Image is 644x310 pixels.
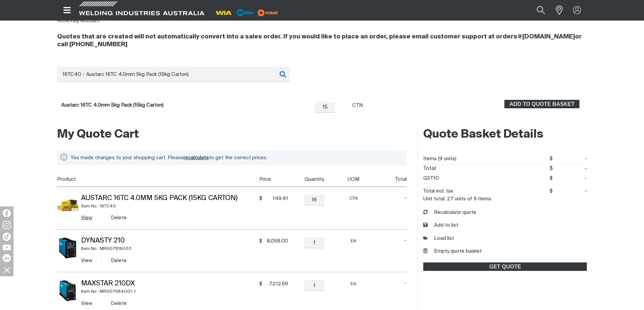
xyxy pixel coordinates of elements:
a: miller [256,10,280,15]
a: View Austarc 16TC 4.0mm 5kg Pack (15kg Carton) [81,215,92,220]
dt: Total incl. tax [423,186,453,196]
button: Empty quote basket [423,248,482,255]
span: - [383,280,407,287]
div: CTN [340,195,367,202]
input: Product name or item number... [57,67,290,82]
a: View Maxstar 210DX [81,301,92,306]
span: > [69,19,72,23]
span: - [383,237,407,244]
div: EA [340,280,367,288]
img: Maxstar 210DX [57,280,79,302]
img: miller [256,8,280,18]
span: $ [550,156,553,161]
span: 7,212.69 [264,281,288,287]
dt: Total [423,164,436,173]
th: Price [257,172,289,187]
div: EA [340,237,367,245]
div: Item No.: 16TC40 [81,202,257,210]
img: TikTok [3,233,11,241]
a: Austarc 16TC 4.0mm 5kg Pack (15kg Carton) [81,195,238,202]
button: Delete Dynasty 210 [111,257,127,264]
button: Add to list [423,222,458,229]
h2: Quote Basket Details [423,127,587,142]
span: $ [259,195,262,202]
th: UOM [337,172,367,187]
img: YouTube [3,245,11,250]
span: $ [259,238,262,245]
a: Dynasty 210 [81,237,125,244]
span: - [553,154,587,164]
span: $ [550,189,553,194]
a: Maxstar 210DX [81,280,135,287]
a: Home [57,19,69,23]
dt: Unit total: 27 units of 9 items [423,196,491,201]
a: Load list [423,235,454,243]
button: Delete Maxstar 210DX [111,300,127,307]
div: CTN [352,102,363,110]
img: Instagram [3,221,11,229]
span: 8,058.00 [264,238,288,245]
h4: Quotes that are created will not automatically convert into a sales order. If you would like to p... [57,33,587,49]
div: Item No.: MR907684001-1 [81,288,257,295]
img: Austarc 16TC 4.0mm 5kg Pack (15kg Carton) [57,195,79,216]
span: ADD TO QUOTE BASKET [505,100,579,109]
a: GET QUOTE [423,262,587,271]
span: $ [259,281,262,287]
img: Dynasty 210 [57,237,79,259]
a: View Dynasty 210 [81,258,92,263]
button: Add Austarc 16TC 4.0mm 5kg Pack (15kg Carton) to the shopping cart [504,100,579,109]
th: Product [57,172,257,187]
span: - [553,164,587,173]
img: Facebook [3,209,11,217]
div: Item No.: MR907816003 [81,245,257,253]
span: - [553,186,587,196]
a: @[DOMAIN_NAME] [517,34,575,40]
span: - [553,173,587,184]
a: Austarc 16TC 4.0mm 5kg Pack (15kg Carton) [61,103,164,108]
dt: GST10 [423,173,439,184]
th: Total [367,172,407,187]
img: hide socials [1,264,13,276]
img: LinkedIn [3,254,11,262]
span: $ [549,166,553,171]
span: 149.41 [264,195,288,202]
dt: Items (9 units) [423,154,456,164]
span: $ [550,176,553,181]
span: GET QUOTE [424,262,586,271]
a: My Account [72,18,100,23]
button: Delete Austarc 16TC 4.0mm 5kg Pack (15kg Carton) [111,214,127,222]
h2: My Quote Cart [57,127,407,142]
div: You made changes to your shopping cart. Please to get the correct prices. [71,153,399,162]
div: Product or group for quick order [57,67,587,122]
th: Quantity [289,172,337,187]
span: - [383,195,407,201]
input: Product name or item number... [521,3,552,18]
button: Search products [529,3,552,18]
button: Recalculate quote [423,209,476,217]
span: recalculate cart [184,155,209,160]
